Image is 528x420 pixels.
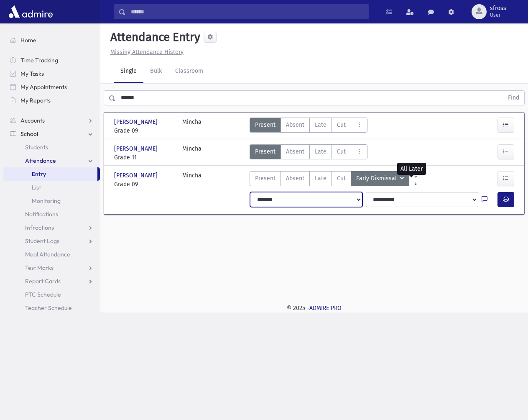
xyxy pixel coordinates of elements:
[25,304,72,312] span: Teacher Schedule
[20,56,58,64] span: Time Tracking
[286,147,304,156] span: Absent
[250,144,367,162] div: AttTypes
[315,120,326,129] span: Late
[20,97,51,104] span: My Reports
[20,70,44,77] span: My Tasks
[3,207,100,221] a: Notifications
[25,143,48,151] span: Students
[3,33,100,47] a: Home
[114,118,159,126] span: [PERSON_NAME]
[351,171,409,186] button: Early Dismissal
[3,288,100,301] a: PTC Schedule
[3,127,100,141] a: School
[114,304,515,312] div: © 2025 -
[7,3,55,20] img: AdmirePro
[114,171,159,180] span: [PERSON_NAME]
[3,54,100,67] a: Time Tracking
[337,174,346,183] span: Cut
[490,5,506,12] span: sfross
[3,154,100,167] a: Attendance
[315,174,326,183] span: Late
[3,94,100,107] a: My Reports
[3,114,100,127] a: Accounts
[25,224,54,231] span: Infractions
[110,49,184,56] u: Missing Attendance History
[182,118,202,135] div: Mincha
[20,117,45,124] span: Accounts
[3,221,100,234] a: Infractions
[397,163,426,175] div: All Later
[20,130,38,138] span: School
[25,291,61,298] span: PTC Schedule
[25,277,61,285] span: Report Cards
[356,174,398,183] span: Early Dismissal
[20,83,67,91] span: My Appointments
[114,126,174,135] span: Grade 09
[3,141,100,154] a: Students
[114,180,174,189] span: Grade 09
[25,251,70,258] span: Meal Attendance
[250,118,367,135] div: AttTypes
[126,4,369,19] input: Search
[3,248,100,261] a: Meal Attendance
[182,144,202,162] div: Mincha
[255,147,275,156] span: Present
[255,120,275,129] span: Present
[107,49,184,56] a: Missing Attendance History
[3,301,100,315] a: Teacher Schedule
[32,197,61,205] span: Monitoring
[25,210,58,218] span: Notifications
[182,171,202,189] div: Mincha
[3,261,100,274] a: Test Marks
[114,60,143,83] a: Single
[309,305,342,312] a: ADMIRE PRO
[286,174,304,183] span: Absent
[25,237,59,245] span: Student Logs
[32,184,41,191] span: List
[25,157,56,164] span: Attendance
[337,147,346,156] span: Cut
[3,234,100,248] a: Student Logs
[315,147,326,156] span: Late
[3,194,100,207] a: Monitoring
[286,120,304,129] span: Absent
[20,36,36,44] span: Home
[250,171,409,189] div: AttTypes
[503,91,524,105] button: Find
[32,170,46,178] span: Entry
[255,174,275,183] span: Present
[25,264,54,271] span: Test Marks
[3,67,100,80] a: My Tasks
[3,274,100,288] a: Report Cards
[168,60,210,83] a: Classroom
[490,12,506,18] span: User
[337,120,346,129] span: Cut
[3,80,100,94] a: My Appointments
[114,144,159,153] span: [PERSON_NAME]
[3,167,97,181] a: Entry
[114,153,174,162] span: Grade 11
[3,181,100,194] a: List
[143,60,168,83] a: Bulk
[107,30,200,44] h5: Attendance Entry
